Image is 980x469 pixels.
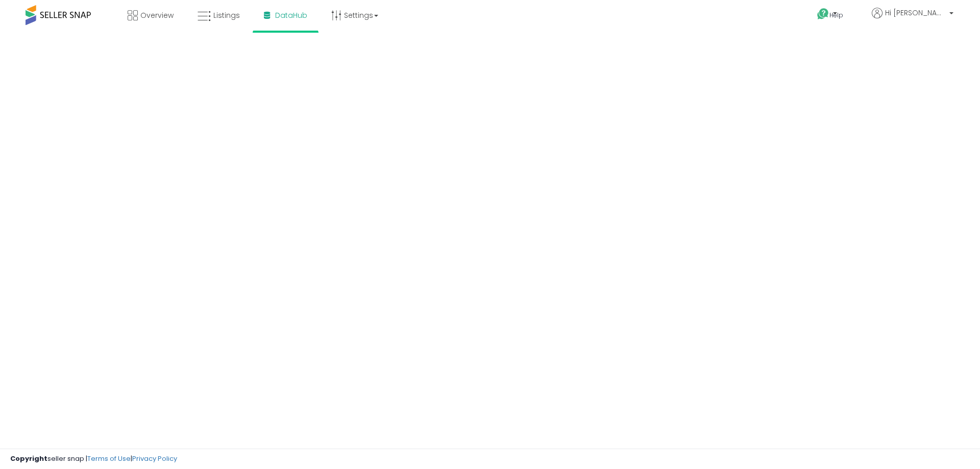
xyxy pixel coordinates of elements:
span: DataHub [275,10,307,20]
span: Overview [140,10,174,20]
span: Hi [PERSON_NAME] [885,8,946,18]
i: Get Help [817,8,829,20]
span: Listings [213,10,240,20]
span: Help [829,11,843,19]
a: Hi [PERSON_NAME] [872,8,953,31]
